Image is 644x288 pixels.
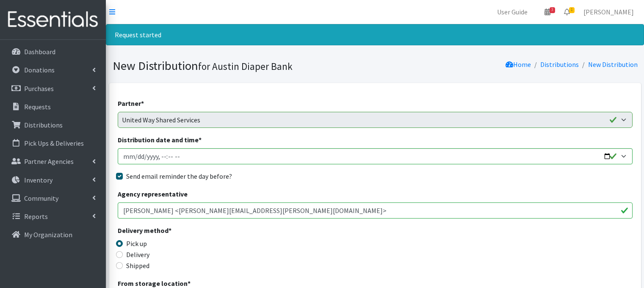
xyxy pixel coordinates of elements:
[588,60,638,69] a: New Distribution
[24,121,63,129] p: Distributions
[24,212,48,221] p: Reports
[126,249,149,260] label: Delivery
[3,98,102,115] a: Requests
[118,98,144,108] label: Partner
[540,60,579,69] a: Distributions
[118,135,202,145] label: Distribution date and time
[24,230,72,239] p: My Organization
[490,3,534,20] a: User Guide
[3,153,102,170] a: Partner Agencies
[118,189,188,199] label: Agency representative
[126,171,232,181] label: Send email reminder the day before?
[106,24,644,45] div: Request started
[3,208,102,225] a: Reports
[569,7,575,13] span: 1
[113,58,372,73] h1: New Distribution
[3,190,102,207] a: Community
[557,3,577,20] a: 1
[3,116,102,133] a: Distributions
[3,6,102,34] img: HumanEssentials
[3,43,102,60] a: Dashboard
[198,60,293,72] small: for Austin Diaper Bank
[3,226,102,243] a: My Organization
[3,61,102,78] a: Donations
[24,66,55,74] p: Donations
[3,135,102,152] a: Pick Ups & Deliveries
[24,84,54,93] p: Purchases
[169,226,171,235] abbr: required
[3,80,102,97] a: Purchases
[24,139,84,147] p: Pick Ups & Deliveries
[188,279,191,288] abbr: required
[3,172,102,188] a: Inventory
[141,99,144,108] abbr: required
[24,194,58,202] p: Community
[126,238,147,249] label: Pick up
[24,176,53,184] p: Inventory
[577,3,641,20] a: [PERSON_NAME]
[538,3,557,20] a: 3
[24,157,74,166] p: Partner Agencies
[24,47,55,56] p: Dashboard
[118,225,246,238] legend: Delivery method
[550,7,555,13] span: 3
[506,60,531,69] a: Home
[24,102,51,111] p: Requests
[126,260,149,271] label: Shipped
[199,136,202,144] abbr: required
